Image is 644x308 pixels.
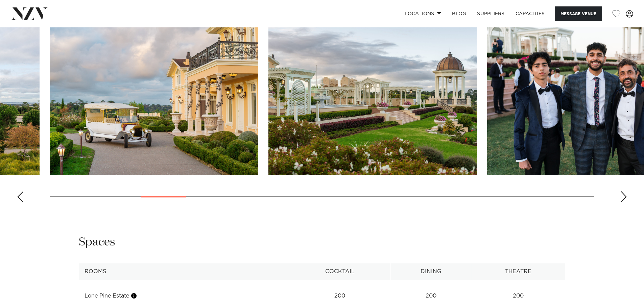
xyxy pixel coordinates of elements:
a: Locations [399,6,447,21]
th: Dining [391,263,471,280]
a: SUPPLIERS [472,6,510,21]
td: Lone Pine Estate [79,288,289,304]
th: Rooms [79,263,289,280]
td: 200 [471,288,565,304]
td: 200 [391,288,471,304]
a: Capacities [510,6,550,21]
td: 200 [289,288,391,304]
a: BLOG [447,6,472,21]
img: nzv-logo.png [11,7,48,20]
swiper-slide: 7 / 30 [268,22,477,175]
th: Cocktail [289,263,391,280]
th: Theatre [471,263,565,280]
h2: Spaces [79,235,115,250]
swiper-slide: 6 / 30 [50,22,258,175]
button: Message Venue [555,6,602,21]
